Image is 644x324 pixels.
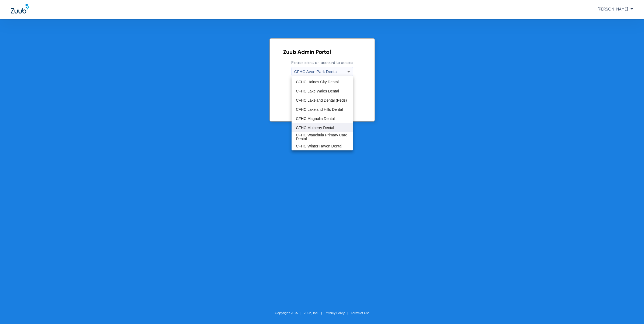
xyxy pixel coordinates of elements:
span: CFHC Lakeland Hills Dental [296,108,343,111]
span: CFHC Wauchula Primary Care Dental [296,133,349,141]
span: CFHC Mulberry Dental [296,126,334,130]
span: CFHC Lake Wales Dental [296,89,339,93]
span: CFHC Magnolia Dental [296,117,335,120]
span: CFHC Haines City Dental [296,80,339,84]
span: CFHC Lakeland Dental (Peds) [296,98,347,102]
span: CFHC Winter Haven Dental [296,144,342,148]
